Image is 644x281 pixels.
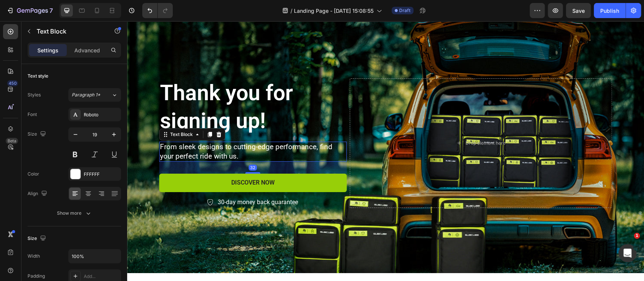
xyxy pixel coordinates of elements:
[28,129,48,139] div: Size
[634,233,640,239] span: 1
[84,111,119,118] div: Roboto
[49,6,53,15] p: 7
[338,119,378,125] div: Drop element here
[127,21,644,281] iframe: Design area
[28,253,40,260] div: Width
[68,88,121,102] button: Paragraph 1*
[28,273,45,279] div: Padding
[618,244,636,262] iframe: Intercom live chat
[72,92,100,98] span: Paragraph 1*
[84,273,119,280] div: Add...
[28,73,48,79] div: Text style
[74,46,100,54] p: Advanced
[594,3,626,18] button: Publish
[28,92,41,98] div: Styles
[7,80,18,86] div: 450
[399,7,410,14] span: Draft
[37,27,101,36] p: Text Block
[28,189,49,199] div: Align
[37,46,58,54] p: Settings
[3,3,56,18] button: 7
[290,7,292,15] span: /
[28,111,37,118] div: Font
[142,3,173,18] div: Undo/Redo
[6,138,18,144] div: Beta
[57,209,92,217] div: Show more
[28,206,121,220] button: Show more
[566,3,591,18] button: Save
[84,171,119,178] div: FFFFFF
[69,249,121,263] input: Auto
[28,171,39,177] div: Color
[28,234,48,244] div: Size
[294,7,373,15] span: Landing Page - [DATE] 15:08:55
[600,7,619,15] div: Publish
[572,8,585,14] span: Save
